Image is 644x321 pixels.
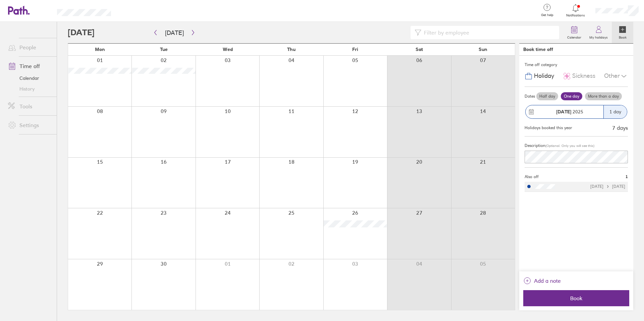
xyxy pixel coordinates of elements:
[3,41,57,54] a: People
[416,47,423,52] span: Sat
[160,27,189,38] button: [DATE]
[536,92,558,100] label: Half day
[572,72,595,79] span: Sickness
[3,73,57,84] a: Calendar
[585,92,622,100] label: More than a day
[545,144,594,148] span: (Optional. Only you will see this)
[563,34,585,40] label: Calendar
[563,22,585,43] a: Calendar
[421,26,555,39] input: Filter by employee
[523,275,561,286] button: Add a note
[528,295,625,301] span: Book
[523,47,553,52] div: Book time off
[556,109,583,114] span: 2025
[590,184,625,189] div: [DATE] [DATE]
[3,118,57,132] a: Settings
[565,13,587,17] span: Notifications
[3,100,57,113] a: Tools
[223,47,233,52] span: Wed
[352,47,358,52] span: Fri
[3,84,57,94] a: History
[534,72,554,79] span: Holiday
[525,143,545,148] span: Description
[160,47,168,52] span: Tue
[95,47,105,52] span: Mon
[479,47,487,52] span: Sun
[561,92,582,100] label: One day
[604,70,628,83] div: Other
[536,13,558,17] span: Get help
[556,109,571,115] strong: [DATE]
[525,174,539,179] span: Also off
[615,34,631,40] label: Book
[603,105,627,118] div: 1 day
[534,275,561,286] span: Add a note
[525,125,572,130] div: Holidays booked this year
[565,3,587,17] a: Notifications
[585,22,612,43] a: My holidays
[525,60,628,70] div: Time off category
[612,22,633,43] a: Book
[626,174,628,179] span: 1
[525,94,535,99] span: Dates
[525,102,628,122] button: [DATE] 20251 day
[3,59,57,73] a: Time off
[612,125,628,131] div: 7 days
[523,290,629,306] button: Book
[287,47,296,52] span: Thu
[585,34,612,40] label: My holidays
